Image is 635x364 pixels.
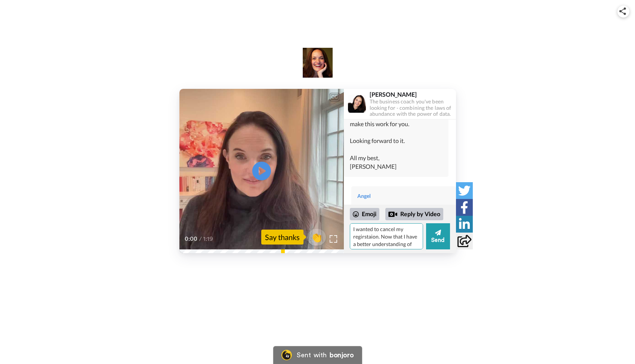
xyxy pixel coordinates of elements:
[370,99,456,117] div: The business coach you've been looking for - combining the laws of abundance with the power of data.
[330,235,337,243] img: Full screen
[203,234,216,243] span: 1:19
[350,223,423,249] textarea: Hi [PERSON_NAME]! I sent an email last week, I'm not sure if you received it. I wanted to cancel ...
[357,192,450,200] div: Angel
[426,223,450,249] button: Send
[261,230,303,245] div: Say thanks
[307,231,326,243] span: 👏
[307,229,326,246] button: 👏
[388,210,397,219] div: Reply by Video
[385,208,443,221] div: Reply by Video
[357,203,450,228] div: Hi! I found out we have a funeral to attend [DATE] so will need to cancel.
[619,7,626,15] img: ic_share.svg
[330,93,339,101] div: CC
[350,68,443,171] div: Hi [PERSON_NAME]! Thanks so much for writing in! I see you booked a call for [DATE], so smart of ...
[185,234,198,243] span: 0:00
[303,48,333,78] img: logo
[348,95,366,113] img: Profile Image
[199,234,202,243] span: /
[370,91,456,98] div: [PERSON_NAME]
[350,208,379,220] div: Emoji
